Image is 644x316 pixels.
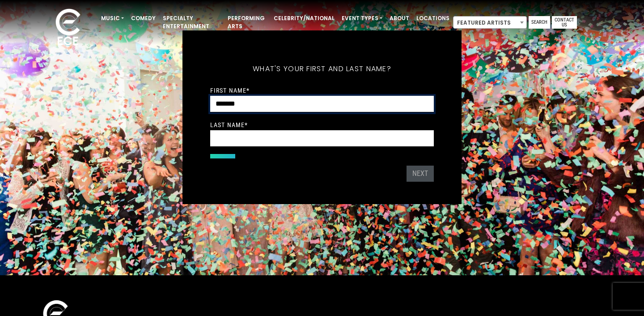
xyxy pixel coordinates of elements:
a: About [386,11,413,26]
a: Contact Us [552,16,577,29]
a: Locations [413,11,453,26]
a: Search [529,16,550,29]
label: Last Name [210,121,248,129]
a: Performing Arts [224,11,270,34]
a: Celebrity/National [270,11,338,26]
span: Featured Artists [453,16,527,29]
img: ece_new_logo_whitev2-1.png [46,6,90,50]
h5: What's your first and last name? [210,53,434,85]
a: Comedy [127,11,159,26]
span: Featured Artists [453,17,526,29]
a: Music [97,11,127,26]
a: Event Types [338,11,386,26]
a: Specialty Entertainment [159,11,224,34]
label: First Name [210,86,250,94]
